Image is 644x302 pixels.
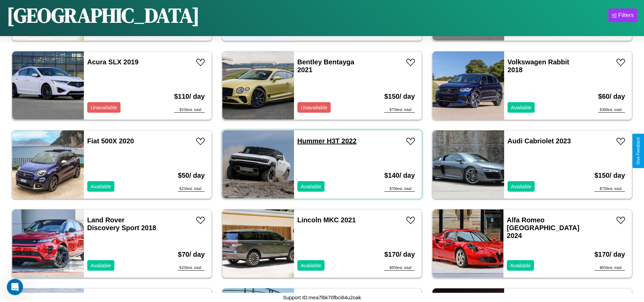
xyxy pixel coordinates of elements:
[511,182,532,191] p: Available
[608,9,637,22] button: Filters
[178,186,205,192] div: $ 250 est. total
[511,103,532,112] p: Available
[636,137,641,165] div: Give Feedback
[91,261,111,270] p: Available
[384,186,415,192] div: $ 700 est. total
[297,58,354,74] a: Bentley Bentayga 2021
[91,103,117,112] p: Unavailable
[384,86,415,107] h3: $ 150 / day
[178,265,205,271] div: $ 350 est. total
[384,265,415,271] div: $ 850 est. total
[178,244,205,265] h3: $ 70 / day
[87,137,134,145] a: Fiat 500X 2020
[297,216,356,224] a: Lincoln MKC 2021
[301,182,321,191] p: Available
[384,165,415,186] h3: $ 140 / day
[7,279,23,295] iframe: Intercom live chat
[301,261,321,270] p: Available
[87,58,139,66] a: Acura SLX 2019
[7,1,200,29] h1: [GEOGRAPHIC_DATA]
[178,165,205,186] h3: $ 50 / day
[384,244,415,265] h3: $ 170 / day
[508,137,571,145] a: Audi Cabriolet 2023
[510,261,531,270] p: Available
[618,12,634,19] div: Filters
[598,107,625,113] div: $ 300 est. total
[174,107,205,113] div: $ 550 est. total
[594,186,625,192] div: $ 750 est. total
[384,107,415,113] div: $ 750 est. total
[174,86,205,107] h3: $ 110 / day
[508,58,569,74] a: Volkswagen Rabbit 2018
[301,103,327,112] p: Unavailable
[507,216,579,239] a: Alfa Romeo [GEOGRAPHIC_DATA] 2024
[598,86,625,107] h3: $ 60 / day
[594,244,625,265] h3: $ 170 / day
[594,265,625,271] div: $ 850 est. total
[91,182,111,191] p: Available
[87,216,156,232] a: Land Rover Discovery Sport 2018
[283,293,361,302] p: Support ID: mea7lbk70fbci64u2oak
[297,137,357,145] a: Hummer H3T 2022
[594,165,625,186] h3: $ 150 / day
